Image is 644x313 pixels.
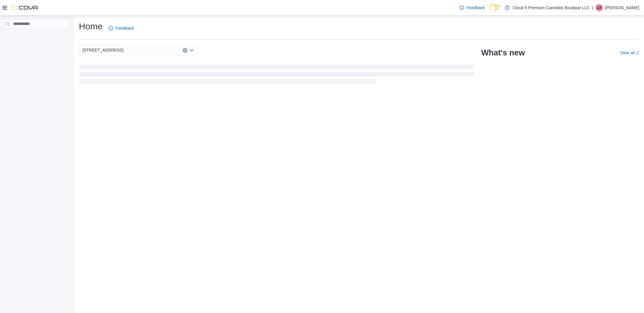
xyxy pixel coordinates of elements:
[620,50,639,55] a: View allExternal link
[513,4,590,11] p: Cloud 9 Premium Cannabis Boutique LLC
[605,4,639,11] p: [PERSON_NAME]
[4,30,70,44] nav: Complex example
[82,47,123,54] span: [STREET_ADDRESS]
[467,5,485,11] span: Feedback
[457,2,487,14] a: Feedback
[592,4,593,11] p: |
[481,48,525,58] h2: What's new
[79,20,103,32] h1: Home
[489,4,502,11] input: Dark Mode
[79,66,474,85] span: Loading
[183,48,187,53] button: Clear input
[636,51,639,55] svg: External link
[12,5,39,11] img: Cova
[189,48,194,53] button: Open list of options
[116,25,134,31] span: Feedback
[106,22,136,34] a: Feedback
[596,4,603,11] div: Logan Albert
[597,4,602,11] span: LA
